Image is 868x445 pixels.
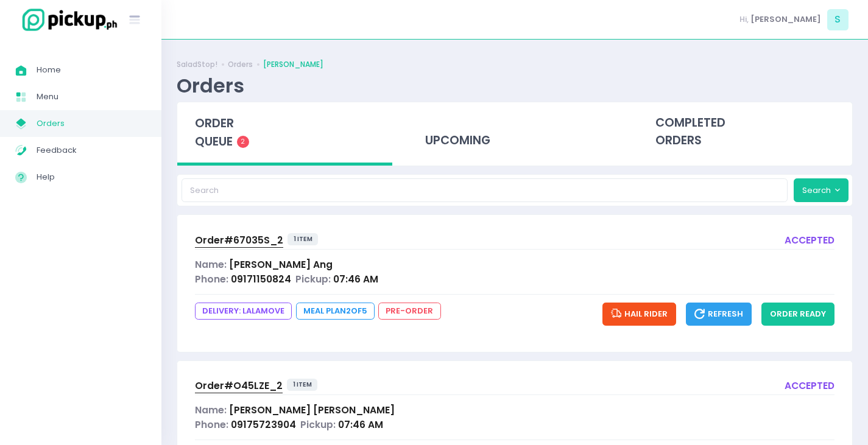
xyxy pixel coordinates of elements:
[637,102,852,162] div: completed orders
[195,379,283,392] span: Order# O45LZE_2
[37,116,146,131] span: Orders
[288,233,319,245] span: 1 item
[296,303,375,320] span: Meal Plan 2 of 5
[195,258,227,271] span: Name:
[761,303,834,326] button: order ready
[263,59,323,70] a: [PERSON_NAME]
[237,136,249,148] span: 2
[228,59,253,70] a: Orders
[37,89,146,105] span: Menu
[794,178,849,201] button: Search
[177,59,217,70] a: SaladStop!
[750,13,821,26] span: [PERSON_NAME]
[37,62,146,78] span: Home
[785,379,834,395] div: accepted
[694,308,743,320] span: Refresh
[37,142,146,158] span: Feedback
[15,7,119,33] img: logo
[300,418,336,431] span: Pickup:
[195,303,292,320] span: DELIVERY: lalamove
[287,379,318,391] span: 1 item
[378,303,440,320] span: pre-order
[182,178,788,201] input: Search
[229,258,333,271] span: [PERSON_NAME] Ang
[195,404,227,416] span: Name:
[611,308,668,320] span: Hail Rider
[827,9,849,30] span: S
[295,273,331,286] span: Pickup:
[195,418,228,431] span: Phone:
[785,233,834,250] div: accepted
[37,169,146,185] span: Help
[739,13,749,26] span: Hi,
[231,273,291,286] span: 09171150824
[231,418,296,431] span: 09175723904
[177,74,244,97] div: Orders
[195,234,283,247] span: Order# 67035S_2
[338,418,383,431] span: 07:46 AM
[195,273,228,286] span: Phone:
[229,404,395,416] span: [PERSON_NAME] [PERSON_NAME]
[333,273,378,286] span: 07:46 AM
[195,115,234,150] span: order queue
[408,102,623,162] div: upcoming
